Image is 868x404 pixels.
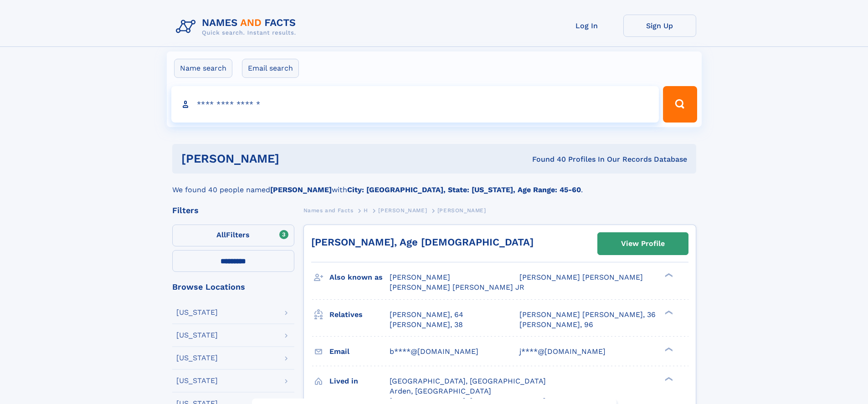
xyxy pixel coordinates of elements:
[311,236,534,248] a: [PERSON_NAME], Age [DEMOGRAPHIC_DATA]
[663,86,697,123] button: Search Button
[378,205,427,216] a: [PERSON_NAME]
[270,185,332,194] b: [PERSON_NAME]
[378,207,427,214] span: [PERSON_NAME]
[663,346,673,352] div: ❯
[172,15,303,39] img: Logo Names and Facts
[171,86,659,123] input: search input
[621,233,665,254] div: View Profile
[406,154,687,164] div: Found 40 Profiles In Our Records Database
[181,153,406,164] h1: [PERSON_NAME]
[172,283,294,291] div: Browse Locations
[347,185,581,194] b: City: [GEOGRAPHIC_DATA], State: [US_STATE], Age Range: 45-60
[519,320,593,330] a: [PERSON_NAME], 96
[303,205,354,216] a: Names and Facts
[390,377,546,385] span: [GEOGRAPHIC_DATA], [GEOGRAPHIC_DATA]
[623,15,696,37] a: Sign Up
[216,230,226,239] span: All
[550,15,623,37] a: Log In
[176,354,218,362] div: [US_STATE]
[242,59,299,78] label: Email search
[329,344,390,359] h3: Email
[172,225,294,246] label: Filters
[519,310,656,320] a: [PERSON_NAME] [PERSON_NAME], 36
[663,309,673,315] div: ❯
[329,373,390,389] h3: Lived in
[172,206,294,215] div: Filters
[663,272,673,278] div: ❯
[176,309,218,316] div: [US_STATE]
[598,233,688,255] a: View Profile
[519,273,643,281] span: [PERSON_NAME] [PERSON_NAME]
[329,307,390,322] h3: Relatives
[329,270,390,285] h3: Also known as
[390,273,450,281] span: [PERSON_NAME]
[390,387,491,395] span: Arden, [GEOGRAPHIC_DATA]
[176,332,218,339] div: [US_STATE]
[174,59,232,78] label: Name search
[172,174,696,195] div: We found 40 people named with .
[663,376,673,382] div: ❯
[437,207,486,214] span: [PERSON_NAME]
[176,377,218,384] div: [US_STATE]
[390,283,524,291] span: [PERSON_NAME] [PERSON_NAME] JR
[364,205,368,216] a: H
[390,320,463,330] a: [PERSON_NAME], 38
[390,310,463,320] a: [PERSON_NAME], 64
[364,207,368,214] span: H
